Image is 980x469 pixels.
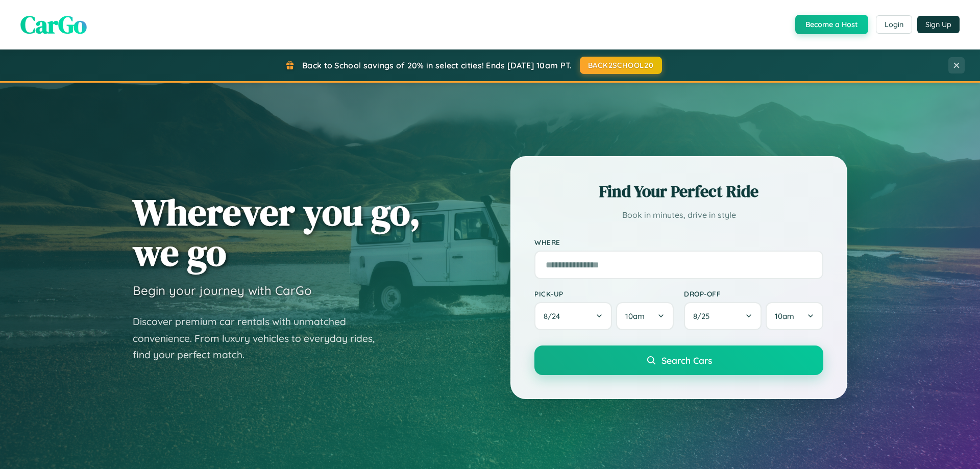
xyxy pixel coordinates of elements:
button: 10am [766,302,823,330]
span: Back to School savings of 20% in select cities! Ends [DATE] 10am PT. [302,60,572,70]
button: Become a Host [795,15,868,34]
h1: Wherever you go, we go [133,192,421,273]
button: BACK2SCHOOL20 [580,57,662,74]
label: Drop-off [684,289,823,298]
label: Pick-up [534,289,674,298]
span: CarGo [20,8,87,41]
h2: Find Your Perfect Ride [534,180,823,203]
button: 8/25 [684,302,762,330]
button: 10am [616,302,674,330]
h3: Begin your journey with CarGo [133,283,312,298]
label: Where [534,238,823,246]
button: Login [876,15,912,34]
span: 8 / 25 [693,311,715,321]
button: 8/24 [534,302,612,330]
span: 10am [625,311,645,321]
p: Book in minutes, drive in style [534,208,823,223]
span: 8 / 24 [544,311,565,321]
p: Discover premium car rentals with unmatched convenience. From luxury vehicles to everyday rides, ... [133,313,388,363]
button: Search Cars [534,345,823,375]
span: Search Cars [661,355,712,366]
button: Sign Up [917,16,960,33]
span: 10am [775,311,794,321]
